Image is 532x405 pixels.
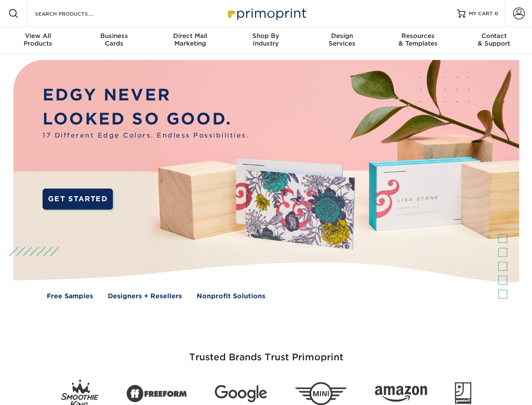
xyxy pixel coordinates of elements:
div: & Support [456,32,532,47]
p: LOOKED SO GOOD. [43,107,249,131]
span: 17 Different Edge Colors. Endless Possibilities. [43,131,249,140]
a: Nonprofit Solutions [197,292,265,301]
img: Amazon [375,386,427,402]
span: MY CART [469,10,493,17]
a: Free Samples [47,292,93,301]
div: & Templates [380,32,456,47]
a: GET STARTED [43,189,113,210]
a: Direct MailMarketing [152,27,228,54]
input: SEARCH PRODUCTS..... [34,8,116,19]
div: Marketing [152,32,228,47]
img: Google [215,385,267,402]
a: Designers + Resellers [108,292,182,301]
p: EDGY NEVER [43,83,249,107]
span: Design [304,32,380,40]
div: Industry [228,32,304,47]
img: Primoprint [224,4,308,22]
span: Contact [456,32,532,40]
span: Shop By [228,32,304,40]
img: Goodwill [455,382,471,405]
a: Shop ByIndustry [228,27,304,54]
span: Resources [380,32,456,40]
span: 0 [495,11,498,16]
a: Resources& Templates [380,27,456,54]
span: Direct Mail [152,32,228,40]
span: Business [76,32,152,40]
div: Services [304,32,380,47]
a: BusinessCards [76,27,152,54]
a: DesignServices [304,27,380,54]
a: Contact& Support [456,27,532,54]
div: Cards [76,32,152,47]
h3: Trusted Brands Trust Primoprint [20,332,513,373]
